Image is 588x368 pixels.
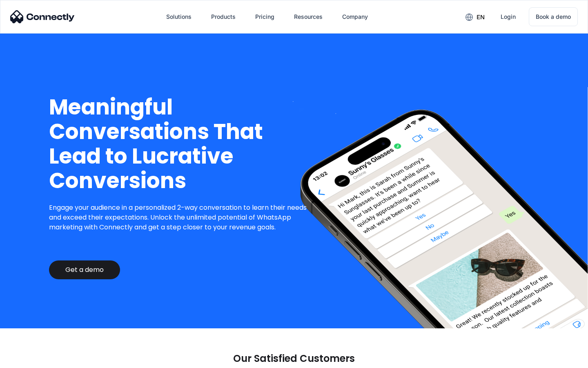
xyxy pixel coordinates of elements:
div: Resources [294,11,323,22]
a: Login [494,7,522,27]
ul: Language list [16,354,49,365]
div: Get a demo [65,266,104,274]
div: en [477,11,485,23]
p: Our Satisfied Customers [233,353,355,364]
p: Engage your audience in a personalized 2-way conversation to learn their needs and exceed their e... [49,203,313,232]
a: Get a demo [49,260,120,279]
a: Pricing [249,7,281,27]
div: Solutions [166,11,192,22]
aside: Language selected: English [8,354,49,365]
div: Login [501,11,516,22]
div: Pricing [255,11,274,22]
div: Products [211,11,236,22]
img: Connectly Logo [10,10,75,23]
a: Book a demo [529,7,578,26]
div: Company [342,11,368,22]
h1: Meaningful Conversations That Lead to Lucrative Conversions [49,95,313,193]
